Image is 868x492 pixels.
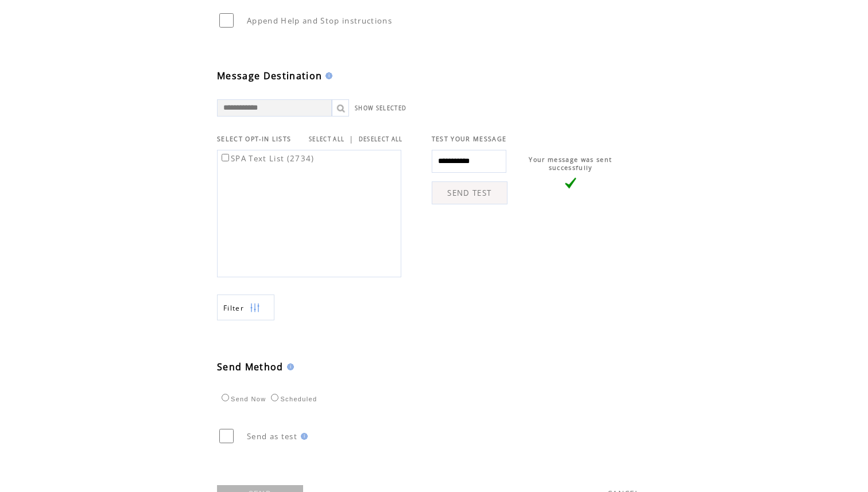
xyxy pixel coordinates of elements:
span: Append Help and Stop instructions [247,16,392,26]
span: | [349,134,354,144]
img: help.gif [284,363,294,370]
a: SHOW SELECTED [355,104,406,112]
img: filters.png [250,295,260,321]
img: help.gif [297,433,308,440]
img: help.gif [322,72,332,79]
label: Scheduled [268,396,317,402]
span: Show filters [223,303,244,313]
span: Send Method [217,361,284,373]
a: SELECT ALL [309,135,344,143]
a: SEND TEST [432,181,507,204]
a: DESELECT ALL [359,135,403,143]
input: Scheduled [271,394,278,401]
span: SELECT OPT-IN LISTS [217,135,291,143]
span: Message Destination [217,69,322,82]
img: vLarge.png [565,177,576,189]
span: TEST YOUR MESSAGE [432,135,507,143]
input: SPA Text List (2734) [222,154,229,161]
span: Your message was sent successfully [529,156,612,172]
label: SPA Text List (2734) [219,153,315,164]
span: Send as test [247,431,297,441]
a: Filter [217,295,274,320]
input: Send Now [222,394,229,401]
label: Send Now [219,396,266,402]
